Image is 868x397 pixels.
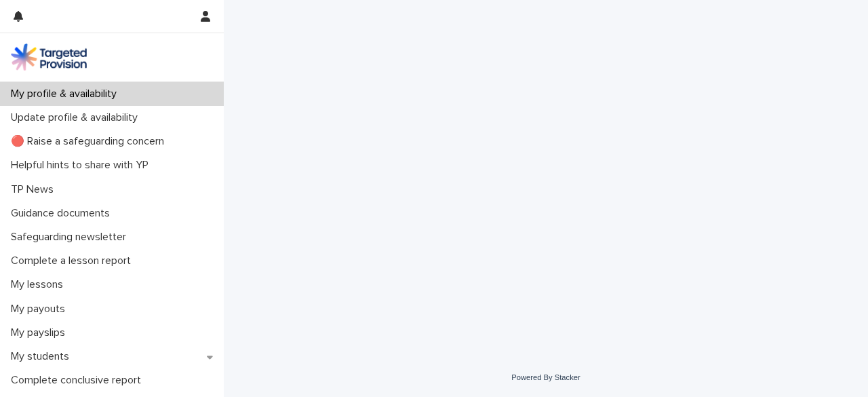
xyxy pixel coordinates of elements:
[511,373,580,381] a: Powered By Stacker
[11,43,87,71] img: M5nRWzHhSzIhMunXDL62
[5,183,64,196] p: TP News
[5,278,74,291] p: My lessons
[5,326,76,339] p: My payslips
[5,88,127,100] p: My profile & availability
[5,374,152,387] p: Complete conclusive report
[5,303,76,316] p: My payouts
[5,135,175,148] p: 🔴 Raise a safeguarding concern
[5,159,159,172] p: Helpful hints to share with YP
[5,231,137,244] p: Safeguarding newsletter
[5,207,121,220] p: Guidance documents
[5,254,142,267] p: Complete a lesson report
[5,111,149,124] p: Update profile & availability
[5,350,80,363] p: My students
